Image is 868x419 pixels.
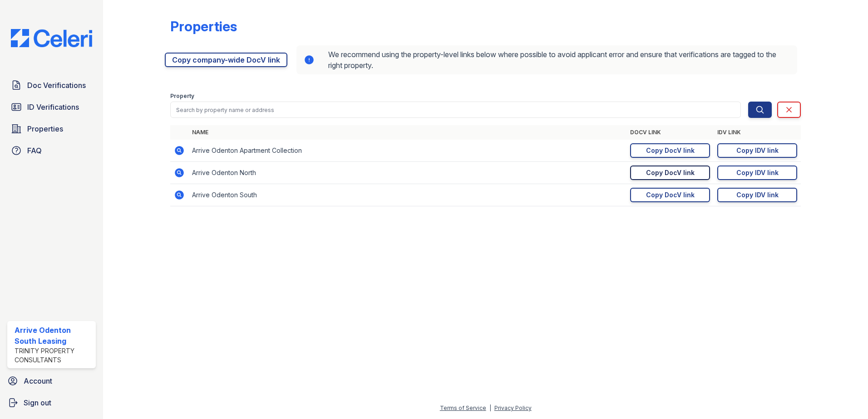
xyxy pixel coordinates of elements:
a: Copy company-wide DocV link [165,53,287,67]
img: CE_Logo_Blue-a8612792a0a2168367f1c8372b55b34899dd931a85d93a1a3d3e32e68fde9ad4.png [4,29,99,47]
span: Account [24,375,52,386]
div: Arrive Odenton South Leasing [15,325,92,346]
span: Doc Verifications [27,80,86,91]
td: Arrive Odenton North [188,162,626,184]
label: Property [170,93,194,100]
a: ID Verifications [7,98,96,116]
a: Terms of Service [440,404,486,411]
a: Copy DocV link [630,143,710,158]
div: Copy DocV link [646,190,695,200]
a: Copy DocV link [630,188,710,202]
a: Sign out [4,394,99,412]
div: Trinity Property Consultants [15,346,92,365]
td: Arrive Odenton South [188,184,626,206]
a: Privacy Policy [494,404,532,411]
div: Copy IDV link [736,190,779,200]
div: Copy DocV link [646,168,695,177]
th: Name [188,125,626,140]
td: Arrive Odenton Apartment Collection [188,140,626,162]
th: IDV Link [714,125,801,140]
a: Copy IDV link [717,188,797,202]
a: Doc Verifications [7,76,96,94]
div: We recommend using the property-level links below where possible to avoid applicant error and ens... [296,45,797,74]
span: Sign out [24,397,51,408]
a: Account [4,372,99,390]
div: Properties [170,18,237,34]
div: Copy IDV link [736,146,779,155]
a: Copy IDV link [717,166,797,180]
a: Copy DocV link [630,166,710,180]
span: FAQ [27,145,42,156]
input: Search by property name or address [170,102,741,118]
div: Copy DocV link [646,146,695,155]
a: Properties [7,120,96,138]
span: ID Verifications [27,102,79,112]
div: | [489,404,491,411]
span: Properties [27,123,63,134]
th: DocV Link [626,125,714,140]
a: Copy IDV link [717,143,797,158]
div: Copy IDV link [736,168,779,177]
a: FAQ [7,141,96,160]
